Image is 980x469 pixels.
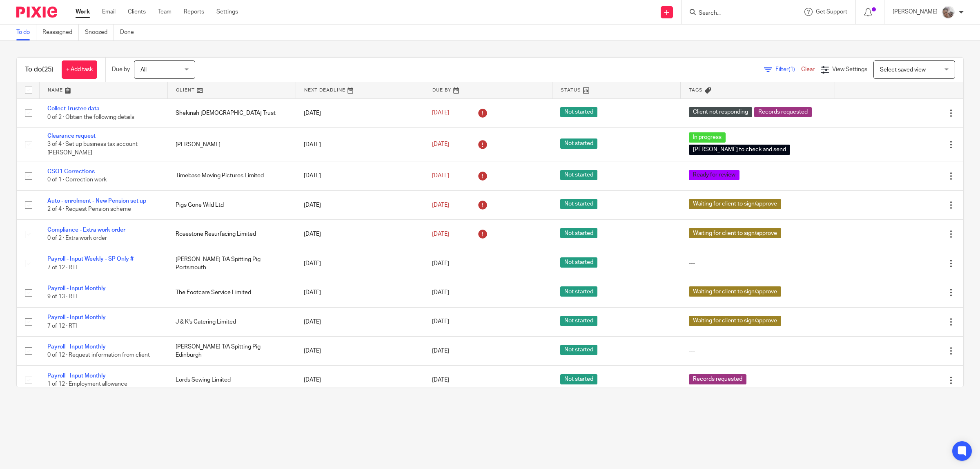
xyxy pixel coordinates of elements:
[62,60,97,79] a: + Add task
[158,8,171,16] a: Team
[167,249,296,278] td: [PERSON_NAME] T/A Spitting Pig Portsmouth
[560,228,597,238] span: Not started
[689,259,827,268] div: ---
[296,336,424,365] td: [DATE]
[47,373,106,379] a: Payroll - Input Monthly
[128,8,146,16] a: Clients
[167,127,296,161] td: [PERSON_NAME]
[42,25,79,40] a: Reassigned
[167,278,296,307] td: The Footcare Service Limited
[432,261,449,266] span: [DATE]
[47,265,77,270] span: 7 of 12 · RTI
[432,290,449,295] span: [DATE]
[560,316,597,326] span: Not started
[47,198,146,204] a: Auto - enrolment - New Pension set up
[47,315,106,320] a: Payroll - Input Monthly
[432,173,449,179] span: [DATE]
[432,377,449,383] span: [DATE]
[942,6,955,19] img: me.jpg
[689,145,790,155] span: [PERSON_NAME] to check and send
[689,88,703,92] span: Tags
[432,141,449,147] span: [DATE]
[689,107,752,117] span: Client not responding
[698,10,771,17] input: Search
[47,294,77,299] span: 9 of 13 · RTI
[689,286,781,297] span: Waiting for client to sign/approve
[16,7,57,18] img: Pixie
[167,98,296,127] td: Shekinah [DEMOGRAPHIC_DATA] Trust
[167,366,296,395] td: Lords Sewing Limited
[296,98,424,127] td: [DATE]
[432,231,449,237] span: [DATE]
[432,202,449,208] span: [DATE]
[296,307,424,336] td: [DATE]
[167,307,296,336] td: J & K's Catering Limited
[560,170,597,180] span: Not started
[47,142,138,156] span: 3 of 4 · Set up business tax account [PERSON_NAME]
[76,8,90,16] a: Work
[47,352,150,358] span: 0 of 12 · Request information from client
[47,323,77,329] span: 7 of 12 · RTI
[47,133,96,139] a: Clearance request
[560,345,597,355] span: Not started
[689,347,827,355] div: ---
[816,9,847,15] span: Get Support
[167,336,296,365] td: [PERSON_NAME] T/A Spitting Pig Edinburgh
[880,67,926,73] span: Select saved view
[832,67,867,72] span: View Settings
[120,25,140,40] a: Done
[893,8,938,16] p: [PERSON_NAME]
[432,319,449,325] span: [DATE]
[47,236,107,241] span: 0 of 2 · Extra work order
[689,170,739,180] span: Ready for review
[16,25,36,40] a: To do
[167,161,296,190] td: Timebase Moving Pictures Limited
[296,366,424,395] td: [DATE]
[689,316,781,326] span: Waiting for client to sign/approve
[47,169,95,174] a: CSO1 Corrections
[296,220,424,249] td: [DATE]
[47,114,134,120] span: 0 of 2 · Obtain the following details
[560,199,597,209] span: Not started
[560,257,597,268] span: Not started
[167,190,296,219] td: Pigs Gone Wild Ltd
[140,67,147,73] span: All
[102,8,116,16] a: Email
[167,220,296,249] td: Rosestone Resurfacing Limited
[47,382,127,387] span: 1 of 12 · Employment allowance
[689,132,726,143] span: In progress
[801,67,815,72] a: Clear
[47,344,106,350] a: Payroll - Input Monthly
[184,8,204,16] a: Reports
[560,374,597,384] span: Not started
[47,206,131,212] span: 2 of 4 · Request Pension scheme
[296,249,424,278] td: [DATE]
[560,286,597,297] span: Not started
[47,106,100,112] a: Collect Trustee data
[85,25,114,40] a: Snoozed
[432,110,449,116] span: [DATE]
[432,348,449,354] span: [DATE]
[47,227,125,233] a: Compliance - Extra work order
[775,67,801,72] span: Filter
[47,177,107,183] span: 0 of 1 · Correction work
[296,278,424,307] td: [DATE]
[296,190,424,219] td: [DATE]
[47,256,134,262] a: Payroll - Input Weekly - SP Only #
[560,107,597,117] span: Not started
[216,8,238,16] a: Settings
[560,138,597,149] span: Not started
[296,161,424,190] td: [DATE]
[47,286,106,291] a: Payroll - Input Monthly
[754,107,812,117] span: Records requested
[296,127,424,161] td: [DATE]
[788,67,795,72] span: (1)
[25,65,53,74] h1: To do
[689,374,746,384] span: Records requested
[689,199,781,209] span: Waiting for client to sign/approve
[42,66,53,73] span: (25)
[689,228,781,238] span: Waiting for client to sign/approve
[112,65,130,74] p: Due by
